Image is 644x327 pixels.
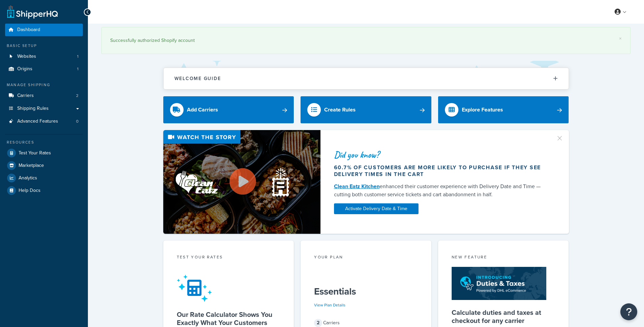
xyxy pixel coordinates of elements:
[110,36,622,45] div: Successfully authorized Shopify account
[452,254,555,262] div: New Feature
[620,303,637,320] button: Open Resource Center
[462,105,503,115] div: Explore Features
[5,50,83,63] a: Websites1
[5,147,83,159] a: Test Your Rates
[164,68,569,89] button: Welcome Guide
[19,163,44,169] span: Marketplace
[76,93,78,99] span: 2
[5,159,83,172] a: Marketplace
[314,286,418,297] h5: Essentials
[5,82,83,88] div: Manage Shipping
[5,43,83,49] div: Basic Setup
[619,36,622,41] a: ×
[163,130,320,234] img: Video thumbnail
[17,93,34,99] span: Carriers
[77,66,78,72] span: 1
[19,150,51,156] span: Test Your Rates
[17,119,58,124] span: Advanced Features
[334,203,419,214] a: Activate Delivery Date & Time
[5,102,83,115] a: Shipping Rules
[5,24,83,36] a: Dashboard
[187,105,218,115] div: Add Carriers
[17,27,40,33] span: Dashboard
[324,105,356,115] div: Create Rules
[177,254,281,262] div: Test your rates
[77,54,78,59] span: 1
[5,90,83,102] li: Carriers
[5,115,83,128] li: Advanced Features
[334,164,548,178] div: 60.7% of customers are more likely to purchase if they see delivery times in the cart
[19,188,41,194] span: Help Docs
[438,96,569,123] a: Explore Features
[334,182,548,199] div: enhanced their customer experience with Delivery Date and Time — cutting both customer service ti...
[17,66,32,72] span: Origins
[5,172,83,184] a: Analytics
[5,63,83,75] li: Origins
[5,115,83,128] a: Advanced Features0
[19,175,37,181] span: Analytics
[17,54,36,59] span: Websites
[5,90,83,102] a: Carriers2
[5,140,83,145] div: Resources
[334,182,380,190] a: Clean Eatz Kitchen
[5,184,83,197] a: Help Docs
[301,96,431,123] a: Create Rules
[314,319,322,327] span: 2
[314,302,345,308] a: View Plan Details
[174,76,221,81] h2: Welcome Guide
[76,119,78,124] span: 0
[17,106,49,111] span: Shipping Rules
[314,254,418,262] div: Your Plan
[452,308,555,325] h5: Calculate duties and taxes at checkout for any carrier
[163,96,294,123] a: Add Carriers
[5,50,83,63] li: Websites
[334,150,548,159] div: Did you know?
[5,63,83,75] a: Origins1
